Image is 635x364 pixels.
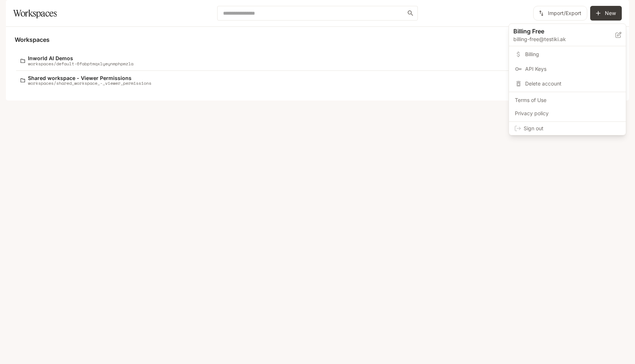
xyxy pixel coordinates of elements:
[509,122,626,135] div: Sign out
[510,107,624,120] a: Privacy policy
[515,97,620,104] span: Terms of Use
[510,62,624,76] a: API Keys
[509,24,626,46] div: Billing Freebilling-free@testiki.ak
[524,125,620,132] span: Sign out
[513,27,604,36] p: Billing Free
[525,51,620,58] span: Billing
[510,94,624,107] a: Terms of Use
[525,65,620,73] span: API Keys
[510,77,624,90] div: Delete account
[513,36,616,43] p: billing-free@testiki.ak
[510,48,624,61] a: Billing
[515,110,620,117] span: Privacy policy
[525,80,620,87] span: Delete account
